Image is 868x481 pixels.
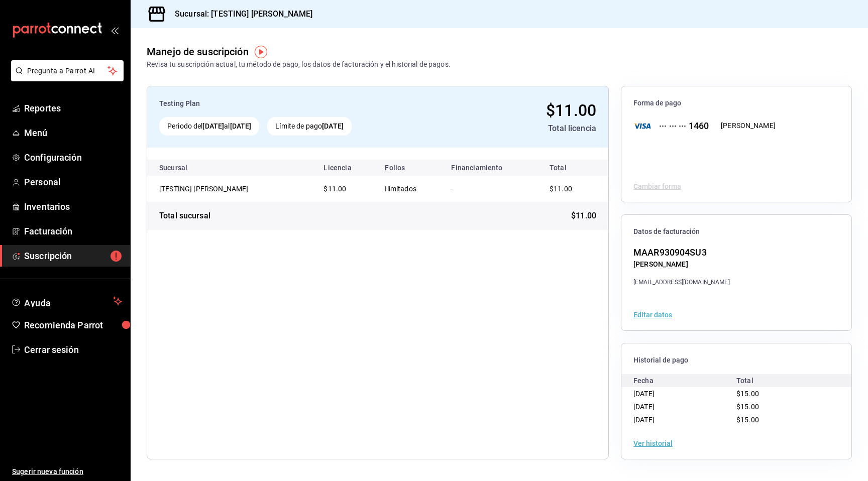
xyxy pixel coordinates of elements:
img: Tooltip marker [255,46,267,58]
strong: [DATE] [322,122,344,130]
div: [DATE] [633,387,736,400]
button: open_drawer_menu [111,26,119,34]
div: [PERSON_NAME] [633,259,730,270]
strong: [DATE] [230,122,252,130]
div: Periodo del al [159,117,259,136]
div: Total licencia [453,123,596,135]
span: $15.00 [736,403,759,411]
span: Cerrar sesión [24,343,122,356]
span: $11.00 [323,185,346,193]
div: MAAR930904SU3 [633,246,730,259]
span: Menú [24,126,122,140]
span: Historial de pago [633,355,839,365]
strong: [DATE] [202,122,224,130]
a: Pregunta a Parrot AI [7,73,124,83]
div: [EMAIL_ADDRESS][DOMAIN_NAME] [633,278,730,287]
span: Suscripción [24,249,122,263]
div: Total sucursal [159,210,210,222]
span: Reportes [24,101,122,115]
button: Cambiar forma [633,183,681,190]
td: Ilimitados [377,176,443,202]
span: Ayuda [24,295,109,307]
span: Facturación [24,224,122,238]
div: Revisa tu suscripción actual, tu método de pago, los datos de facturación y el historial de pagos. [147,59,451,70]
h3: Sucursal: [TESTING] [PERSON_NAME] [167,8,312,20]
div: [TESTING] [PERSON_NAME] [159,184,260,194]
span: $11.00 [571,210,596,222]
div: ··· ··· ··· 1460 [651,119,709,133]
span: Personal [24,175,122,189]
span: Datos de facturación [633,227,839,236]
span: Forma de pago [633,98,839,108]
th: Folios [377,160,443,176]
div: Manejo de suscripción [147,44,249,59]
td: - [443,176,537,202]
div: Límite de pago [267,117,352,136]
div: Fecha [633,374,736,387]
th: Licencia [315,160,377,176]
div: [TESTING] Rick Manzanares [159,184,260,194]
span: Configuración [24,151,122,164]
div: Testing Plan [159,98,445,109]
div: [DATE] [633,413,736,426]
button: Editar datos [633,311,672,318]
th: Total [537,160,608,176]
span: Inventarios [24,200,122,213]
div: [DATE] [633,400,736,413]
button: Ver historial [633,440,673,447]
span: Sugerir nueva función [12,466,122,477]
span: $11.00 [546,101,596,120]
th: Financiamiento [443,160,537,176]
span: Recomienda Parrot [24,318,122,332]
div: [PERSON_NAME] [721,121,776,131]
button: Pregunta a Parrot AI [11,60,124,81]
span: $15.00 [736,416,759,424]
span: $11.00 [550,185,572,193]
span: $15.00 [736,390,759,398]
div: Sucursal [159,164,214,172]
div: Total [736,374,839,387]
span: Pregunta a Parrot AI [27,66,108,76]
